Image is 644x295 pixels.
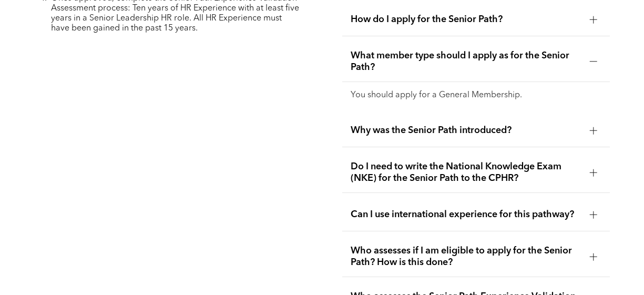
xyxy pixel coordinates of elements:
span: Can I use international experience for this pathway? [351,209,581,220]
span: What member type should I apply as for the Senior Path? [351,50,581,73]
span: How do I apply for the Senior Path? [351,14,581,25]
span: Who assesses if I am eligible to apply for the Senior Path? How is this done? [351,245,581,268]
span: Why was the Senior Path introduced? [351,125,581,136]
span: Do I need to write the National Knowledge Exam (NKE) for the Senior Path to the CPHR? [351,161,581,184]
p: You should apply for a General Membership. [351,90,601,100]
